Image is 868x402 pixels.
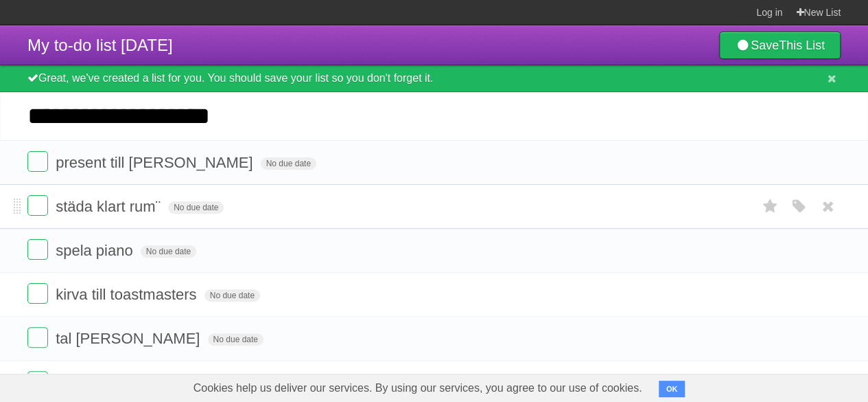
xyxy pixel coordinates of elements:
span: städa klart rum¨ [56,198,164,215]
span: No due date [141,245,196,258]
span: No due date [168,201,224,214]
label: Done [27,371,48,392]
span: spela piano [56,242,137,259]
label: Star task [757,195,783,218]
span: Cookies help us deliver our services. By using our services, you agree to our use of cookies. [180,375,656,402]
b: This List [779,38,825,52]
span: My to-do list [DATE] [27,36,173,54]
label: Done [27,151,48,172]
span: tal [PERSON_NAME] [56,330,203,347]
span: No due date [261,157,316,170]
label: Done [27,283,48,304]
span: kirva till toastmasters [56,286,200,303]
label: Done [27,195,48,216]
label: Done [27,239,48,260]
span: No due date [204,289,260,302]
button: OK [659,381,685,397]
a: SaveThis List [719,32,841,59]
span: present till [PERSON_NAME] [56,154,256,171]
label: Done [27,327,48,348]
span: No due date [208,333,263,346]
